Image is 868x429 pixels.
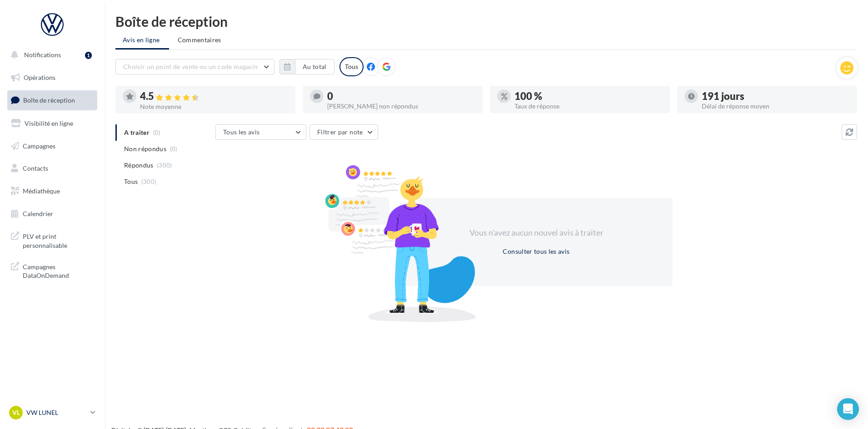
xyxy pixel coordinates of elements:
a: Visibilité en ligne [5,114,99,133]
a: Boîte de réception [5,90,99,110]
span: Commentaires [178,35,221,44]
span: PLV et print personnalisable [23,230,94,250]
div: Vous n'avez aucun nouvel avis à traiter [458,227,614,239]
span: Non répondus [124,144,166,153]
span: Opérations [24,74,55,81]
button: Tous les avis [215,124,306,140]
a: Opérations [5,68,99,87]
span: (300) [157,162,172,169]
a: Campagnes DataOnDemand [5,257,99,284]
div: Note moyenne [140,104,288,110]
span: Calendrier [23,210,53,217]
span: Visibilité en ligne [25,119,73,127]
span: Médiathèque [23,187,60,195]
span: Tous [124,177,138,186]
a: Médiathèque [5,182,99,201]
span: Tous les avis [223,128,260,136]
a: Campagnes [5,137,99,156]
div: 4.5 [140,91,288,102]
div: Tous [339,57,364,76]
p: VW LUNEL [26,408,87,417]
div: Délai de réponse moyen [702,103,850,109]
button: Au total [279,59,334,74]
div: 191 jours [702,91,850,101]
div: Taux de réponse [514,103,663,109]
button: Au total [295,59,334,74]
span: Choisir un point de vente ou un code magasin [123,63,258,70]
button: Choisir un point de vente ou un code magasin [115,59,274,74]
div: Boîte de réception [115,15,857,28]
button: Consulter tous les avis [499,246,573,257]
button: Notifications 1 [5,45,95,64]
a: Calendrier [5,204,99,223]
span: Répondus [124,161,154,170]
span: Notifications [24,51,61,59]
span: Campagnes DataOnDemand [23,261,94,280]
div: Open Intercom Messenger [837,398,859,420]
span: Boîte de réception [23,96,75,104]
a: Contacts [5,159,99,178]
a: VL VW LUNEL [7,404,97,421]
span: (0) [170,145,178,153]
div: [PERSON_NAME] non répondus [327,103,475,109]
button: Filtrer par note [309,124,378,140]
div: 1 [85,52,92,59]
a: PLV et print personnalisable [5,227,99,253]
span: Contacts [23,164,48,172]
span: (300) [141,178,157,185]
span: Campagnes [23,142,55,149]
span: VL [12,408,20,417]
div: 0 [327,91,475,101]
div: 100 % [514,91,663,101]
